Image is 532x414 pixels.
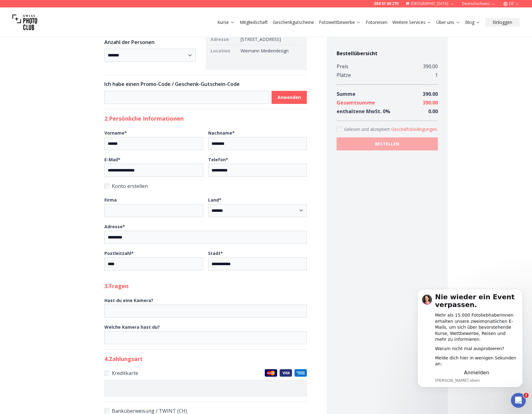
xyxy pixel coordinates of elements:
[316,18,363,27] button: Fotowettbewerbe
[104,257,203,270] input: Postleitzahl*
[208,257,307,270] input: Stadt*
[104,204,203,217] input: Firma
[277,94,301,100] b: Anwenden
[211,34,238,45] td: Adresse
[217,19,235,25] a: Kurse
[104,324,160,330] b: Welche Kamera hast du?
[485,18,520,27] button: Einloggen
[319,19,361,25] a: Fotowettbewerbe
[294,369,307,377] img: American Express
[337,127,342,131] input: Accept terms
[104,157,120,162] b: E-Mail *
[208,197,221,203] b: Land *
[363,18,390,27] button: Fotoreisen
[337,107,390,116] div: enthaltene MwSt. 0 %
[375,141,399,147] b: BESTELLEN
[337,98,375,107] div: Gesamtsumme
[104,354,307,363] h2: 4 . Zahlungsart
[104,297,153,303] b: Hast du eine Kamera?
[104,305,307,318] input: Hast du eine Kamera?
[104,114,307,123] h2: 2. Persönliche Informationen
[390,18,434,27] button: Weitere Services
[104,130,127,136] b: Vorname *
[374,1,399,6] a: 058 51 00 270
[104,369,307,377] label: Kreditkarte
[270,18,316,27] button: Geschenkgutscheine
[104,250,134,256] b: Postleitzahl *
[463,18,483,27] button: Blog
[104,282,307,290] h2: 3. Fragen
[272,91,307,104] button: Anwenden
[208,157,228,162] b: Telefon *
[104,164,203,177] input: E-Mail*
[337,137,438,150] button: BESTELLEN
[392,19,431,25] a: Weitere Services
[391,126,438,132] button: Accept termsGelesen und akzeptiert
[240,19,268,25] a: Mitgliedschaft
[423,99,438,106] span: 390.00
[366,19,387,25] a: Fotoreisen
[337,50,438,57] h4: Bestellübersicht
[208,250,223,256] b: Stadt *
[280,369,292,377] img: Visa
[104,224,125,229] b: Adresse *
[237,18,270,27] button: Mitgliedschaft
[423,62,438,71] div: 390.00
[104,197,117,203] b: Firma
[337,62,348,71] div: Preis
[465,19,480,25] a: Blog
[104,331,307,344] input: Welche Kamera hast du?
[208,137,307,150] input: Nachname*
[12,10,37,35] img: Swiss photo club
[434,18,463,27] button: Über uns
[428,108,438,115] span: 0.00
[104,408,109,413] input: Banküberweisung / TWINT (CH)
[408,287,532,397] iframe: Intercom notifications Nachricht
[208,164,307,177] input: Telefon*
[337,71,351,79] div: Plätze
[104,38,196,46] h3: Anzahl der Personen
[104,371,109,376] input: KreditkarteMaster CardsVisaAmerican Express
[104,184,109,189] input: Konto erstellen
[104,80,307,88] h3: Ich habe einen Promo-Code / Geschenk-Gutschein-Code
[211,45,238,57] td: Location
[215,18,237,27] button: Kurse
[337,90,355,98] div: Summe
[436,19,460,25] a: Über uns
[344,126,391,132] span: Gelesen und akzeptiert
[208,204,307,217] select: Land*
[435,71,438,79] div: 1
[208,130,235,136] b: Nachname *
[104,137,203,150] input: Vorname*
[104,182,307,190] label: Konto erstellen
[238,45,302,57] td: Wiemann Mediendesign
[108,385,303,391] iframe: Sicherer Eingaberahmen für Kartenzahlungen
[511,393,526,408] iframe: Intercom live chat
[273,19,314,25] a: Geschenkgutscheine
[265,369,277,377] img: Master Cards
[238,34,302,45] td: [STREET_ADDRESS]
[104,231,307,244] input: Adresse*
[423,91,438,97] span: 390.00
[524,393,529,398] span: 2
